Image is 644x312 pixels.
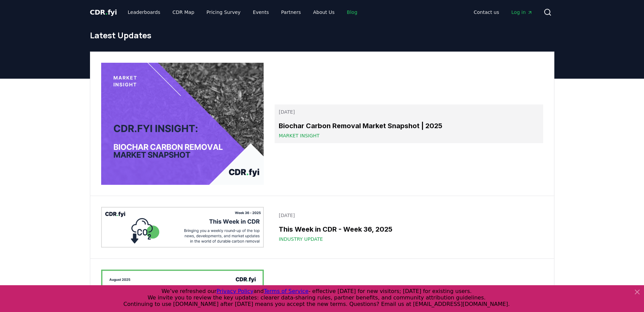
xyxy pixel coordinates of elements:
a: Events [247,6,274,18]
a: Log in [506,6,538,18]
a: [DATE]Biochar Carbon Removal Market Snapshot | 2025Market Insight [275,104,543,143]
a: [DATE]This Week in CDR - Week 36, 2025Industry Update [275,208,543,247]
span: Industry Update [279,236,323,242]
a: Blog [342,6,363,18]
a: About Us [308,6,340,18]
img: Biochar Carbon Removal Market Snapshot | 2025 blog post image [101,63,264,185]
p: [DATE] [279,109,539,115]
a: Contact us [468,6,504,18]
p: [DATE] [279,212,539,219]
span: CDR fyi [90,8,117,16]
span: . [105,8,108,16]
h3: This Week in CDR - Week 36, 2025 [279,224,539,234]
span: Log in [511,9,532,16]
nav: Main [122,6,363,18]
a: CDR.fyi [90,7,117,17]
a: Pricing Survey [201,6,246,18]
img: This Week in CDR - Week 36, 2025 blog post image [101,207,264,248]
nav: Main [468,6,538,18]
a: CDR Map [167,6,200,18]
a: Leaderboards [122,6,166,18]
span: Market Insight [279,132,319,139]
h3: Biochar Carbon Removal Market Snapshot | 2025 [279,121,539,131]
a: Partners [276,6,306,18]
h1: Latest Updates [90,30,554,41]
